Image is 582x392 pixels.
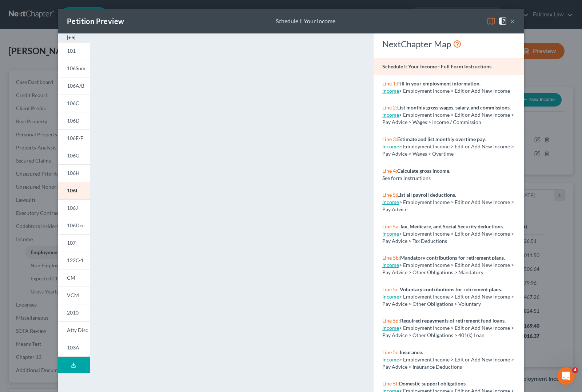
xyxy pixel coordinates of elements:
[382,143,514,157] span: > Employment Income > Edit or Add New Income > Pay Advice > Wages > Overtime
[67,257,84,263] span: 122C-1
[382,231,399,237] a: Income
[399,88,510,94] span: > Employment Income > Edit or Add New Income
[400,349,423,355] strong: Insurance.
[67,48,76,54] span: 101
[67,344,79,351] span: 103A
[67,222,85,228] span: 106Dec
[557,367,575,385] iframe: Intercom live chat
[58,129,90,147] a: 106E/F
[382,380,399,387] span: Line 5f:
[382,112,514,125] span: > Employment Income > Edit or Add New Income > Pay Advice > Wages > Income / Commission
[382,325,514,338] span: > Employment Income > Edit or Add New Income > Pay Advice > Other Obligations > 401(k) Loan
[382,112,399,118] a: Income
[67,83,84,89] span: 106A/B
[572,367,578,373] span: 4
[67,117,80,124] span: 106D
[58,60,90,77] a: 106Sum
[67,309,79,316] span: 2010
[67,16,124,26] div: Petition Preview
[399,380,466,387] strong: Domestic support obligations
[58,321,90,339] a: Atty Disc
[382,38,515,50] div: NextChapter Map
[382,199,399,205] a: Income
[397,136,486,142] strong: Estimate and list monthly overtime pay.
[382,104,397,111] span: Line 2:
[58,77,90,95] a: 106A/B
[58,217,90,234] a: 106Dec
[58,252,90,269] a: 122C-1
[58,304,90,321] a: 2010
[67,65,85,71] span: 106Sum
[400,317,506,324] strong: Required repayments of retirement fund loans.
[58,42,90,60] a: 101
[400,286,502,292] strong: Voluntary contributions for retirement plans.
[382,317,400,324] span: Line 5d:
[382,293,514,307] span: > Employment Income > Edit or Add New Income > Pay Advice > Other Obligations > Voluntary
[382,356,399,363] a: Income
[58,182,90,199] a: 106I
[382,325,399,331] a: Income
[382,349,400,355] span: Line 5e:
[58,147,90,164] a: 106G
[67,100,79,106] span: 106C
[67,327,88,333] span: Atty Disc
[58,164,90,182] a: 106H
[67,152,79,159] span: 106G
[382,262,514,275] span: > Employment Income > Edit or Add New Income > Pay Advice > Other Obligations > Mandatory
[382,143,399,149] a: Income
[58,269,90,287] a: CM
[382,63,491,69] strong: Schedule I: Your Income - Full Form Instructions
[67,292,79,298] span: VCM
[67,135,83,141] span: 106E/F
[58,287,90,304] a: VCM
[67,33,76,42] img: expand-e0f6d898513216a626fdd78e52531dac95497ffd26381d4c15ee2fc46db09dca.svg
[67,170,80,176] span: 106H
[382,88,399,94] a: Income
[397,192,456,198] strong: List all payroll deductions.
[58,234,90,252] a: 107
[397,168,450,174] strong: Calculate gross income.
[510,17,515,25] button: ×
[58,112,90,129] a: 106D
[67,187,77,193] span: 106I
[382,231,514,244] span: > Employment Income > Edit or Add New Income > Pay Advice > Tax Deductions
[382,192,397,198] span: Line 5:
[382,175,431,181] span: See form instructions
[400,255,505,261] strong: Mandatory contributions for retirement plans.
[487,17,495,25] img: map-eea8200ae884c6f1103ae1953ef3d486a96c86aabb227e865a55264e3737af1f.svg
[382,286,400,292] span: Line 5c:
[382,262,399,268] a: Income
[67,240,76,246] span: 107
[382,199,514,212] span: > Employment Income > Edit or Add New Income > Pay Advice
[382,293,399,300] a: Income
[58,199,90,217] a: 106J
[276,17,335,25] div: Schedule I: Your Income
[58,95,90,112] a: 106C
[67,205,78,211] span: 106J
[382,223,400,229] span: Line 5a:
[382,168,397,174] span: Line 4:
[397,104,511,111] strong: List monthly gross wages, salary, and commissions.
[382,356,514,370] span: > Employment Income > Edit or Add New Income > Pay Advice > Insurance Deductions
[382,80,397,87] span: Line 1:
[397,80,481,87] strong: Fill in your employment information.
[400,223,504,229] strong: Tax, Medicare, and Social Security deductions.
[382,255,400,261] span: Line 5b:
[67,275,75,281] span: CM
[382,136,397,142] span: Line 3:
[58,339,90,357] a: 103A
[498,17,507,25] img: help-close-5ba153eb36485ed6c1ea00a893f15db1cb9b99d6cae46e1a8edb6c62d00a1a76.svg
